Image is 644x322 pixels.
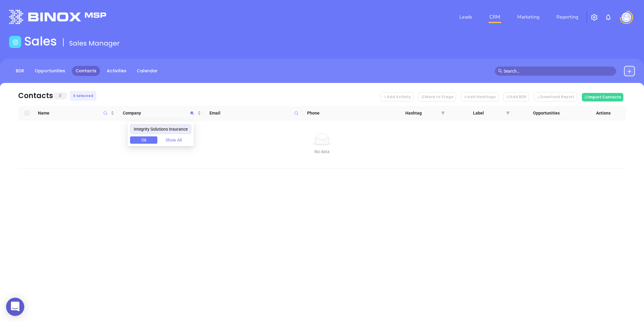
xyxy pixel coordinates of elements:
span: Name [38,110,109,116]
span: filter [505,108,511,118]
th: Name [35,106,117,120]
span: 0 [53,92,67,99]
span: Email [210,110,292,116]
span: filter [506,111,510,115]
a: Opportunities [31,66,69,76]
span: search [498,69,502,73]
span: Hashtag [388,110,438,116]
img: user [622,12,631,22]
h1: Sales [24,34,57,49]
a: Reporting [554,11,581,23]
span: Company [123,110,196,116]
img: iconNotification [605,14,612,21]
span: Ok [141,137,146,143]
button: Import Contacts [582,93,623,101]
button: Ok [130,136,157,144]
a: BDR [12,66,28,76]
a: Marketing [515,11,542,23]
div: Contacts [18,90,53,101]
input: Search… [504,68,613,74]
th: Actions [577,106,626,120]
a: CRM [487,11,503,23]
span: Sales Manager [69,39,120,48]
th: Opportunities [512,106,577,120]
a: Leads [457,11,475,23]
th: Phone [301,106,382,120]
a: Activities [103,66,130,76]
input: Search [130,124,191,134]
div: No data [23,148,621,155]
div: 0 Selected [70,91,96,101]
span: filter [440,108,446,118]
th: Company [117,106,203,120]
button: Show All [160,136,187,144]
a: Calendar [133,66,161,76]
span: Show All [166,137,182,143]
span: filter [441,111,445,115]
a: Contacts [72,66,100,76]
img: logo [9,10,106,24]
img: iconSetting [591,14,598,21]
span: Label [453,110,504,116]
